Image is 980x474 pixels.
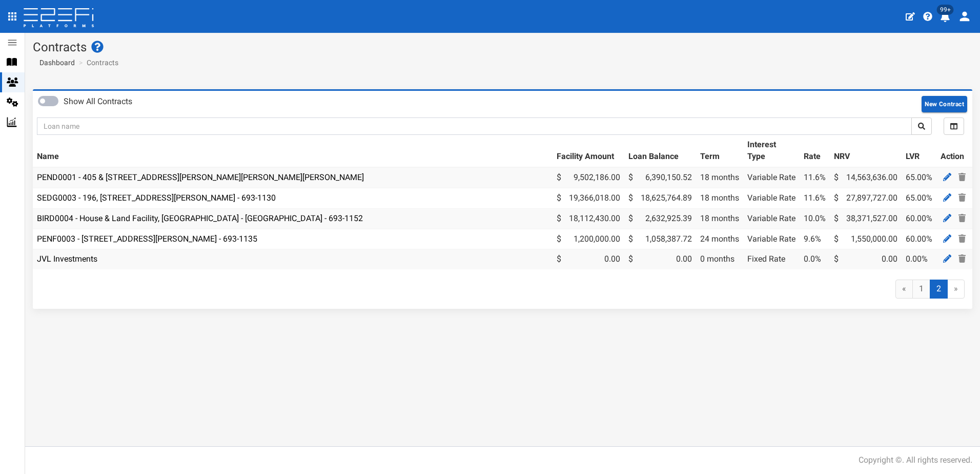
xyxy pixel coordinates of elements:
[696,188,743,208] td: 18 months
[743,208,800,229] td: Variable Rate
[902,249,936,269] td: 0.00%
[624,249,696,269] td: 0.00
[800,135,830,167] th: Rate
[624,229,696,249] td: 1,058,387.72
[553,249,624,269] td: 0.00
[33,41,972,54] h1: Contracts
[902,167,936,188] td: 65.00%
[902,188,936,208] td: 65.00%
[956,232,968,245] a: Delete Contract
[624,188,696,208] td: 18,625,764.89
[922,96,967,112] button: New Contract
[76,57,118,68] li: Contracts
[624,167,696,188] td: 6,390,150.52
[859,455,972,466] div: Copyright ©. All rights reserved.
[800,249,830,269] td: 0.0%
[553,188,624,208] td: 19,366,018.00
[830,188,902,208] td: 27,897,727.00
[624,208,696,229] td: 2,632,925.39
[930,280,948,299] span: 2
[33,135,553,167] th: Name
[743,229,800,249] td: Variable Rate
[696,229,743,249] td: 24 months
[37,254,97,264] a: JVL Investments
[902,208,936,229] td: 60.00%
[624,135,696,167] th: Loan Balance
[37,234,257,244] a: PENF0003 - [STREET_ADDRESS][PERSON_NAME] - 693-1135
[696,249,743,269] td: 0 months
[895,280,913,299] a: «
[956,212,968,225] a: Delete Contract
[800,188,830,208] td: 11.6%
[696,135,743,167] th: Term
[553,167,624,188] td: 9,502,186.00
[553,208,624,229] td: 18,112,430.00
[800,208,830,229] td: 10.0%
[936,135,972,167] th: Action
[743,167,800,188] td: Variable Rate
[37,213,363,223] a: BIRD0004 - House & Land Facility, [GEOGRAPHIC_DATA] - [GEOGRAPHIC_DATA] - 693-1152
[830,249,902,269] td: 0.00
[956,191,968,204] a: Delete Contract
[947,280,965,299] span: »
[37,172,364,182] a: PEND0001 - 405 & [STREET_ADDRESS][PERSON_NAME][PERSON_NAME][PERSON_NAME]
[743,249,800,269] td: Fixed Rate
[35,58,75,67] span: Dashboard
[35,57,75,68] a: Dashboard
[830,229,902,249] td: 1,550,000.00
[902,135,936,167] th: LVR
[37,193,276,203] a: SEDG0003 - 196, [STREET_ADDRESS][PERSON_NAME] - 693-1130
[696,167,743,188] td: 18 months
[830,167,902,188] td: 14,563,636.00
[37,117,912,135] input: Loan name
[553,135,624,167] th: Facility Amount
[800,229,830,249] td: 9.6%
[830,135,902,167] th: NRV
[902,229,936,249] td: 60.00%
[956,171,968,184] a: Delete Contract
[553,229,624,249] td: 1,200,000.00
[743,188,800,208] td: Variable Rate
[830,208,902,229] td: 38,371,527.00
[912,280,930,299] a: 1
[64,96,132,108] label: Show All Contracts
[956,252,968,265] a: Delete Contract
[743,135,800,167] th: Interest Type
[800,167,830,188] td: 11.6%
[696,208,743,229] td: 18 months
